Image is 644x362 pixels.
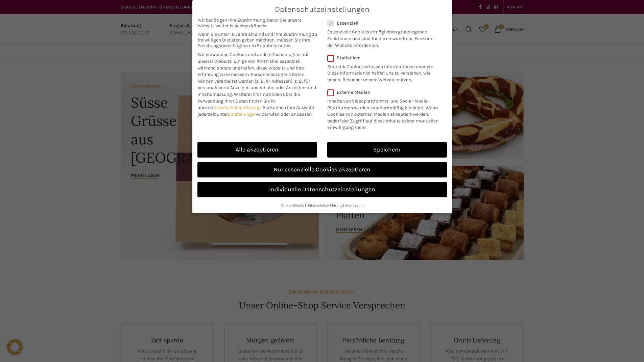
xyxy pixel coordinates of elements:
span: Weitere Informationen über die Verwendung Ihrer Daten finden Sie in unserer . [197,91,300,110]
label: Statistiken [327,55,438,61]
span: Datenschutzeinstellungen [275,5,369,14]
a: Nur essenzielle Cookies akzeptieren [197,162,447,177]
a: Impressum [345,203,364,207]
label: Externe Medien [327,89,443,95]
a: Datenschutzerklärung [307,203,342,207]
a: Alle akzeptieren [197,142,317,158]
a: Datenschutzerklärung [213,105,261,110]
a: Einstellungen [228,111,257,117]
p: Statistik Cookies erfassen Informationen anonym. Diese Informationen helfen uns zu verstehen, wie... [327,61,438,83]
p: Essenzielle Cookies ermöglichen grundlegende Funktionen und sind für die einwandfreie Funktion de... [327,26,438,49]
a: Individuelle Datenschutzeinstellungen [197,182,447,197]
label: Essenziell [327,20,438,26]
a: Cookie-Details [281,203,304,207]
span: Sie können Ihre Auswahl jederzeit unter widerrufen oder anpassen. [197,105,314,117]
span: Wenn Sie unter 16 Jahre alt sind und Ihre Zustimmung zu freiwilligen Diensten geben möchten, müss... [197,31,317,49]
span: Personenbezogene Daten können verarbeitet werden (z. B. IP-Adressen), z. B. für personalisierte A... [197,72,316,97]
span: Wir verwenden Cookies und andere Technologien auf unserer Website. Einige von ihnen sind essenzie... [197,52,309,77]
span: Wir benötigen Ihre Zustimmung, bevor Sie unsere Website weiter besuchen können. [197,17,317,29]
p: Inhalte von Videoplattformen und Social-Media-Plattformen werden standardmäßig blockiert. Wenn Co... [327,95,443,131]
a: Speichern [327,142,447,158]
